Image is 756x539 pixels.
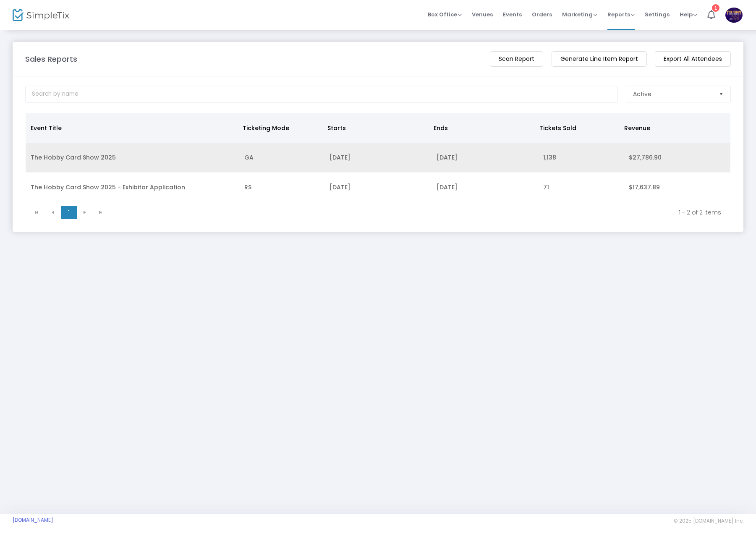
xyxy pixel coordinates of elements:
th: Event Title [26,113,238,143]
td: [DATE] [324,143,431,173]
td: The Hobby Card Show 2025 - Exhibitor Application [26,173,239,202]
th: Ends [429,113,535,143]
td: [DATE] [432,173,538,202]
m-panel-title: Sales Reports [25,53,77,65]
span: Revenue [624,124,650,132]
th: Tickets Sold [534,113,619,143]
span: Page 1 [61,206,77,219]
span: Settings [645,4,670,25]
th: Starts [322,113,429,143]
a: [DOMAIN_NAME] [13,517,53,523]
input: Search by name [25,86,618,103]
div: 1 [712,4,719,12]
td: RS [239,173,325,202]
button: Select [715,86,727,102]
m-button: Export All Attendees [655,51,731,67]
span: Events [503,4,522,25]
span: Orders [532,4,552,25]
td: [DATE] [432,143,538,173]
td: 71 [538,173,624,202]
span: Reports [607,10,635,18]
span: Active [633,90,651,98]
th: Ticketing Mode [238,113,322,143]
span: Help [680,10,697,18]
span: Venues [472,4,493,25]
td: $17,637.89 [624,173,730,202]
span: © 2025 [DOMAIN_NAME] Inc. [674,518,743,524]
kendo-pager-info: 1 - 2 of 2 items [115,208,721,217]
span: Box Office [428,10,462,18]
m-button: Scan Report [490,51,543,67]
td: [DATE] [324,173,431,202]
div: Data table [26,113,730,202]
td: $27,786.90 [624,143,730,173]
td: The Hobby Card Show 2025 [26,143,239,173]
td: 1,138 [538,143,624,173]
m-button: Generate Line Item Report [552,51,647,67]
td: GA [239,143,325,173]
span: Marketing [562,10,597,18]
